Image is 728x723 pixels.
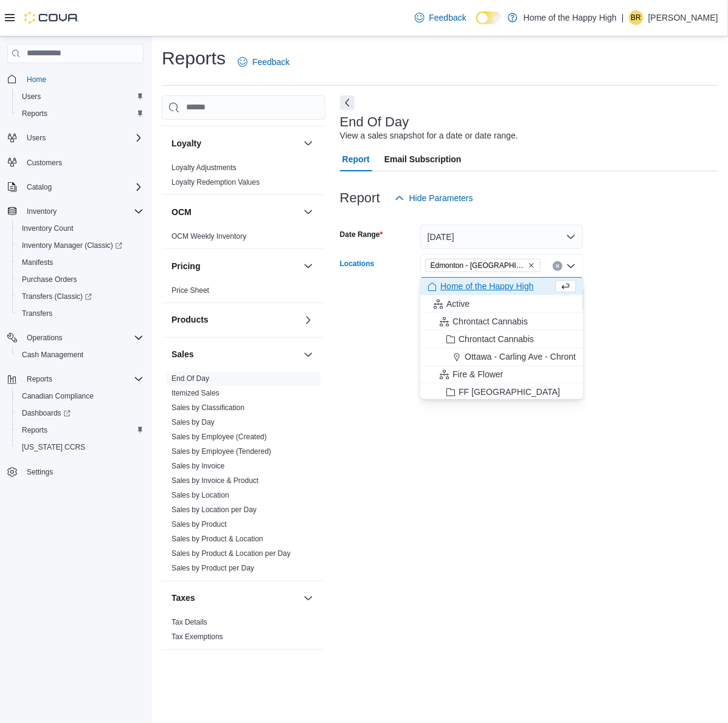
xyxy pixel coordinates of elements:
[17,272,82,287] a: Purchase Orders
[172,349,194,361] h3: Sales
[22,156,67,170] a: Customers
[172,535,263,544] span: Sales by Product & Location
[162,283,325,303] div: Pricing
[420,366,583,383] button: Fire & Flower
[566,261,576,271] button: Close list of options
[172,286,209,295] span: Price Sheet
[17,423,52,437] a: Reports
[425,259,541,272] span: Edmonton - Terrace Plaza - Fire & Flower
[2,463,148,481] button: Settings
[420,295,583,313] button: Active
[22,464,144,479] span: Settings
[22,180,144,194] span: Catalog
[22,258,53,267] span: Manifests
[2,371,148,388] button: Reports
[172,564,254,574] span: Sales by Product per Day
[233,50,294,74] a: Feedback
[172,375,209,383] a: End Of Day
[172,404,244,413] a: Sales by Classification
[12,439,148,456] button: [US_STATE] CCRS
[172,618,207,628] span: Tax Details
[172,163,237,172] a: Loyalty Adjustments
[162,372,325,581] div: Sales
[252,56,289,68] span: Feedback
[27,133,46,143] span: Users
[301,591,316,606] button: Taxes
[22,331,68,345] button: Operations
[172,535,263,544] a: Sales by Product & Location
[172,178,260,187] a: Loyalty Redemption Values
[17,440,144,454] span: Washington CCRS
[22,425,47,435] span: Reports
[172,592,299,605] button: Taxes
[172,492,229,500] a: Sales by Location
[172,374,209,384] span: End Of Day
[12,388,148,405] button: Canadian Compliance
[22,309,52,318] span: Transfers
[17,255,58,270] a: Manifests
[2,179,148,196] button: Catalog
[17,238,127,253] a: Inventory Manager (Classic)
[12,305,148,322] button: Transfers
[172,632,223,642] span: Tax Exemptions
[22,350,83,360] span: Cash Management
[22,372,57,386] button: Reports
[340,115,409,129] h3: End Of Day
[172,314,209,326] h3: Products
[162,160,325,194] div: Loyalty
[27,182,52,192] span: Catalog
[420,225,583,249] button: [DATE]
[17,106,52,121] a: Reports
[172,550,291,558] a: Sales by Product & Location per Day
[420,278,583,295] button: Home of the Happy High
[22,131,50,145] button: Users
[12,288,148,305] a: Transfers (Classic)
[172,477,258,485] a: Sales by Invoice & Product
[459,333,534,345] span: Chrontact Cannabis
[528,262,535,269] button: Remove Edmonton - Terrace Plaza - Fire & Flower from selection in this group
[172,314,299,326] button: Products
[172,564,254,573] a: Sales by Product per Day
[172,231,246,241] span: OCM Weekly Inventory
[22,109,47,118] span: Reports
[390,186,478,210] button: Hide Parameters
[17,406,75,420] a: Dashboards
[12,346,148,363] button: Cash Management
[172,462,224,471] a: Sales by Invoice
[301,205,316,219] button: OCM
[440,280,533,292] span: Home of the Happy High
[172,476,258,486] span: Sales by Invoice & Product
[12,254,148,271] button: Manifests
[24,12,79,24] img: Cova
[22,180,57,194] button: Catalog
[172,520,227,530] span: Sales by Product
[22,204,61,219] button: Inventory
[340,95,355,110] button: Next
[172,433,267,442] span: Sales by Employee (Created)
[172,163,237,173] span: Loyalty Adjustments
[301,313,316,327] button: Products
[172,260,200,272] h3: Pricing
[301,259,316,273] button: Pricing
[17,272,144,287] span: Purchase Orders
[172,206,192,218] h3: OCM
[22,391,94,401] span: Canadian Compliance
[17,348,144,362] span: Cash Management
[17,106,144,121] span: Reports
[27,333,63,343] span: Operations
[27,75,46,84] span: Home
[17,389,99,403] a: Canadian Compliance
[172,618,207,627] a: Tax Details
[22,331,144,345] span: Operations
[553,261,563,271] button: Clear input
[22,131,144,145] span: Users
[12,105,148,122] button: Reports
[17,406,144,420] span: Dashboards
[17,389,144,403] span: Canadian Compliance
[12,271,148,288] button: Purchase Orders
[459,386,560,398] span: FF [GEOGRAPHIC_DATA]
[22,204,144,219] span: Inventory
[172,447,271,457] span: Sales by Employee (Tendered)
[2,329,148,346] button: Operations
